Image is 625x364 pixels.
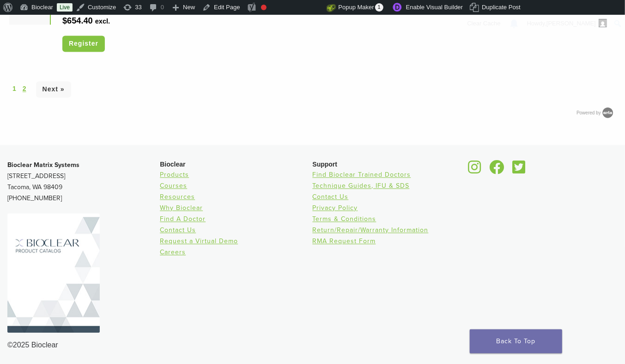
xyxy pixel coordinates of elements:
strong: Bioclear Matrix Systems [7,161,79,169]
a: Courses [160,182,187,190]
a: Howdy, [524,16,611,31]
a: Next » [36,82,71,98]
a: Products [160,171,189,179]
span: Bioclear [160,161,185,168]
a: Return/Repair/Warranty Information [313,227,429,234]
a: Technique Guides, IFU & SDS [313,182,410,190]
a: Careers [160,249,186,257]
img: Views over 48 hours. Click for more Jetpack Stats. [275,2,327,13]
a: Why Bioclear [160,204,203,212]
a: Register [62,36,105,52]
a: Privacy Policy [313,204,358,212]
a: Find A Doctor [160,215,206,223]
a: Bioclear [486,166,508,175]
span: [PERSON_NAME] [546,20,596,27]
a: Find Bioclear Trained Doctors [313,171,411,179]
div: Focus keyphrase not set [261,5,267,10]
a: Bioclear [510,166,529,175]
a: Contact Us [160,227,196,234]
img: Bioclear [7,214,100,333]
a: Request a Virtual Demo [160,238,238,245]
a: Contact Us [313,193,349,201]
span: $654.40 [62,17,93,26]
a: Powered by [576,111,616,116]
div: ©2025 Bioclear [7,340,618,351]
span: excl. [95,18,110,25]
a: Back To Top [470,329,562,353]
a: Resources [160,193,195,201]
img: Arlo training & Event Software [601,106,615,120]
p: [STREET_ADDRESS] Tacoma, WA 98409 [PHONE_NUMBER] [7,160,160,204]
span: 1 [375,3,383,12]
span: Page 1 [12,84,16,94]
a: RMA Request Form [313,238,376,245]
a: Terms & Conditions [313,215,376,223]
a: Live [57,3,73,12]
a: Page 2 [23,84,26,94]
a: Clear Cache [464,16,504,31]
span: Support [313,161,338,168]
a: Bioclear [465,166,485,175]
